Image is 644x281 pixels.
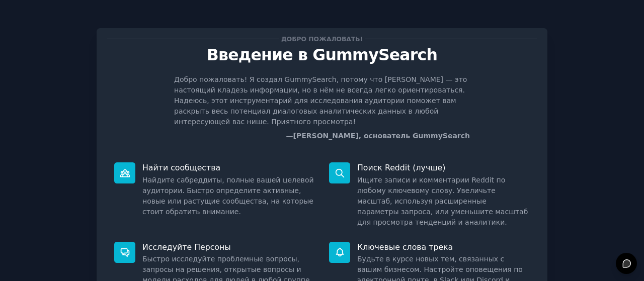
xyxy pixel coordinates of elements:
font: Поиск Reddit (лучше) [357,163,445,172]
font: — [286,132,293,140]
font: Найдите сабреддиты, полные вашей целевой аудитории. Быстро определите активные, новые или растущи... [142,176,314,216]
font: Ищите записи и комментарии Reddit по любому ключевому слову. Увеличьте масштаб, используя расшире... [357,176,528,226]
font: Ключевые слова трека [357,242,453,252]
font: Найти сообщества [142,163,220,172]
font: Добро пожаловать! [281,36,363,43]
font: Введение в GummySearch [207,46,437,64]
font: [PERSON_NAME], основатель GummySearch [293,132,470,140]
a: [PERSON_NAME], основатель GummySearch [293,132,470,140]
font: Добро пожаловать! Я создал GummySearch, потому что [PERSON_NAME] — это настоящий кладезь информац... [174,75,467,126]
font: Исследуйте Персоны [142,242,231,252]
